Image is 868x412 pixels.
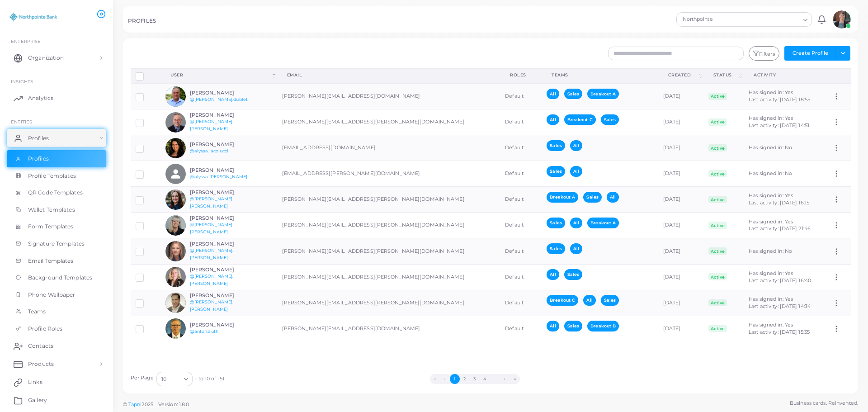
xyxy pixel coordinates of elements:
[7,150,106,167] a: Profiles
[547,192,578,202] span: Breakout A
[749,115,793,121] span: Has signed in: Yes
[8,9,58,25] img: logo
[570,166,582,176] span: All
[658,187,703,213] td: [DATE]
[277,109,500,135] td: [PERSON_NAME][EMAIL_ADDRESS][PERSON_NAME][DOMAIN_NAME]
[28,54,64,62] span: Organization
[11,79,33,84] span: INSIGHTS
[583,192,602,202] span: Sales
[190,241,256,247] h6: [PERSON_NAME]
[28,342,53,350] span: Contacts
[547,140,565,151] span: Sales
[552,72,648,78] div: Teams
[190,90,256,96] h6: [PERSON_NAME]
[607,192,619,202] span: All
[713,72,737,78] div: Status
[784,46,836,61] button: Create Profile
[7,373,106,391] a: Links
[749,144,792,151] span: Has signed in: No
[708,247,727,255] span: Active
[749,192,793,199] span: Has signed in: Yes
[749,322,793,328] span: Has signed in: Yes
[28,223,74,231] span: Form Templates
[708,170,727,177] span: Active
[128,18,156,24] h5: PROFILES
[190,97,248,102] a: @[PERSON_NAME].dublet
[28,134,49,142] span: Profiles
[7,201,106,218] a: Wallet Templates
[460,374,470,384] button: Go to page 2
[28,155,49,163] span: Profiles
[547,89,559,99] span: All
[708,196,727,203] span: Active
[749,225,811,232] span: Last activity: [DATE] 21:46
[749,248,792,254] span: Has signed in: No
[277,83,500,109] td: [PERSON_NAME][EMAIL_ADDRESS][DOMAIN_NAME]
[749,303,811,309] span: Last activity: [DATE] 14:34
[749,218,793,225] span: Has signed in: Yes
[142,401,153,408] span: 2025
[658,316,703,341] td: [DATE]
[676,12,812,27] div: Search for option
[277,187,500,213] td: [PERSON_NAME][EMAIL_ADDRESS][PERSON_NAME][DOMAIN_NAME]
[11,119,32,124] span: ENTITIES
[570,243,582,254] span: All
[749,277,811,284] span: Last activity: [DATE] 16:40
[7,269,106,286] a: Background Templates
[500,264,542,290] td: Default
[500,290,542,316] td: Default
[587,89,619,99] span: Breakout A
[158,401,189,407] span: Version: 1.8.0
[708,93,727,100] span: Active
[7,252,106,270] a: Email Templates
[7,355,106,373] a: Products
[547,295,578,305] span: Breakout C
[7,89,106,107] a: Analytics
[165,86,186,107] img: avatar
[156,372,193,386] div: Search for option
[224,374,725,384] ul: Pagination
[287,72,491,78] div: Email
[7,303,106,320] a: Teams
[190,196,234,208] a: @[PERSON_NAME].[PERSON_NAME]
[277,135,500,161] td: [EMAIL_ADDRESS][DOMAIN_NAME]
[165,241,186,261] img: avatar
[564,269,583,279] span: Sales
[749,270,793,276] span: Has signed in: Yes
[564,89,583,99] span: Sales
[28,94,53,102] span: Analytics
[754,72,817,78] div: activity
[277,264,500,290] td: [PERSON_NAME][EMAIL_ADDRESS][PERSON_NAME][DOMAIN_NAME]
[658,264,703,290] td: [DATE]
[587,321,619,331] span: Breakout B
[708,273,727,280] span: Active
[658,213,703,238] td: [DATE]
[749,89,793,95] span: Has signed in: Yes
[570,140,582,151] span: All
[708,118,727,126] span: Active
[658,238,703,264] td: [DATE]
[708,325,727,332] span: Active
[190,174,247,179] a: @alyssa.[PERSON_NAME]
[28,172,76,180] span: Profile Templates
[749,46,779,61] button: Filters
[658,135,703,161] td: [DATE]
[7,320,106,337] a: Profile Roles
[749,329,810,335] span: Last activity: [DATE] 15:35
[190,215,256,221] h6: [PERSON_NAME]
[131,374,154,382] label: Per Page
[131,68,161,83] th: Row-selection
[658,161,703,187] td: [DATE]
[165,267,186,287] img: avatar
[190,322,256,328] h6: [PERSON_NAME]
[790,399,858,407] span: Business cards. Reinvented.
[28,325,62,333] span: Profile Roles
[190,299,234,312] a: @[PERSON_NAME].[PERSON_NAME]
[500,374,510,384] button: Go to next page
[190,112,256,118] h6: [PERSON_NAME]
[28,360,54,368] span: Products
[190,274,234,286] a: @[PERSON_NAME].[PERSON_NAME]
[681,15,747,24] span: Northpointe
[190,119,234,131] a: @[PERSON_NAME].[PERSON_NAME]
